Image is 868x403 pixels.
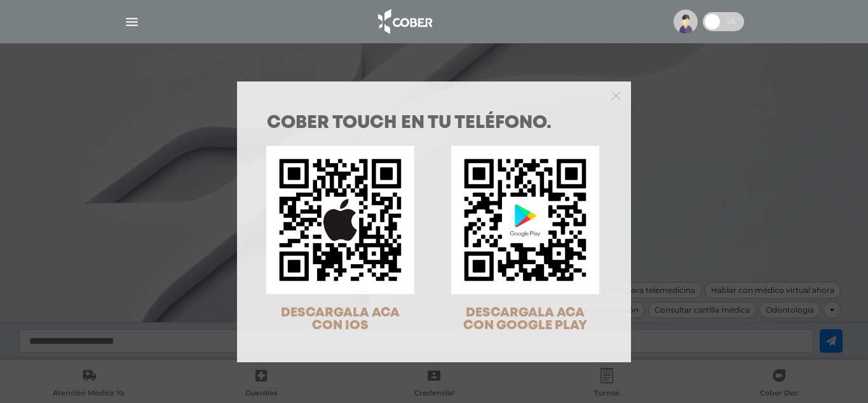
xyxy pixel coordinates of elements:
span: DESCARGALA ACA CON GOOGLE PLAY [463,307,587,332]
img: qr-code [266,146,414,294]
button: Close [611,89,621,101]
h1: COBER TOUCH en tu teléfono. [267,115,601,132]
img: qr-code [451,146,599,294]
span: DESCARGALA ACA CON IOS [281,307,400,332]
